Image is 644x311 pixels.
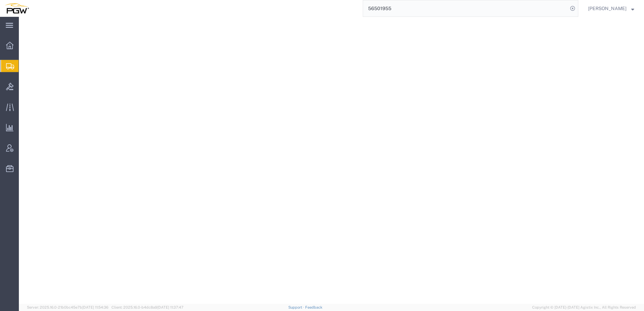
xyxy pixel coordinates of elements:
[5,3,29,13] img: logo
[305,305,322,309] a: Feedback
[27,305,108,309] span: Server: 2025.16.0-21b0bc45e7b
[288,305,305,309] a: Support
[19,17,644,304] iframe: FS Legacy Container
[588,4,635,12] button: [PERSON_NAME]
[532,305,636,310] span: Copyright © [DATE]-[DATE] Agistix Inc., All Rights Reserved
[157,305,184,309] span: [DATE] 11:37:47
[111,305,184,309] span: Client: 2025.16.0-b4dc8a9
[82,305,108,309] span: [DATE] 11:54:36
[363,0,568,16] input: Search for shipment number, reference number
[588,5,626,12] span: Amber Hickey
